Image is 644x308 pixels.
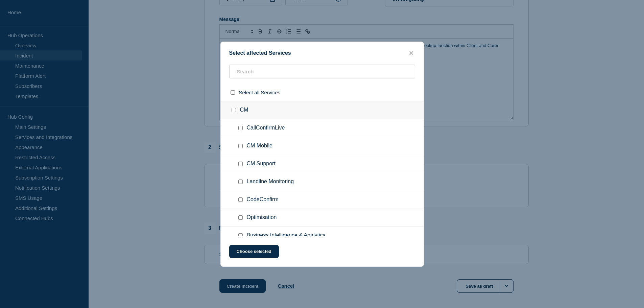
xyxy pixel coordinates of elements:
[232,108,236,112] input: CM checkbox
[229,65,415,78] input: Search
[247,125,285,132] span: CallConfirmLive
[221,50,424,56] div: Select affected Services
[229,245,279,258] button: Choose selected
[247,143,272,149] span: CM Mobile
[238,233,243,238] input: Business Intelligence & Analytics checkbox
[221,101,424,119] div: CM
[238,215,243,220] input: Optimisation checkbox
[231,90,235,95] input: select all checkbox
[238,144,243,148] input: CM Mobile checkbox
[247,214,277,221] span: Optimisation
[239,90,281,95] span: Select all Services
[238,180,243,184] input: Landline Monitoring checkbox
[238,126,243,130] input: CallConfirmLive checkbox
[247,179,294,185] span: Landline Monitoring
[407,50,415,56] button: close button
[238,162,243,166] input: CM Support checkbox
[247,161,276,167] span: CM Support
[247,196,279,203] span: CodeConfirm
[238,197,243,202] input: CodeConfirm checkbox
[247,232,326,239] span: Business Intelligence & Analytics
